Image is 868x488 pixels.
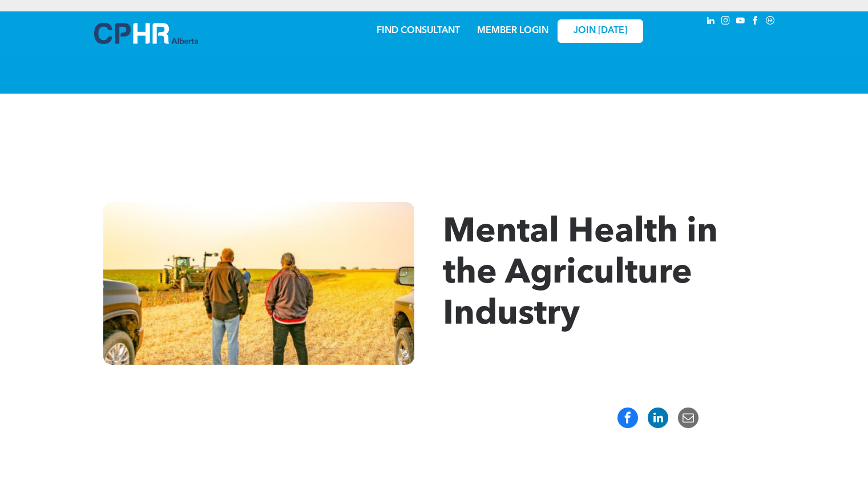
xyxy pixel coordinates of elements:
[477,26,548,35] a: MEMBER LOGIN
[734,14,747,30] a: youtube
[749,14,762,30] a: facebook
[558,19,643,43] a: JOIN [DATE]
[443,216,718,332] span: Mental Health in the Agriculture Industry
[574,26,627,37] span: JOIN [DATE]
[94,23,198,44] img: A blue and white logo for cp alberta
[705,14,717,30] a: linkedin
[764,14,777,30] a: Social network
[720,14,732,30] a: instagram
[377,26,460,35] a: FIND CONSULTANT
